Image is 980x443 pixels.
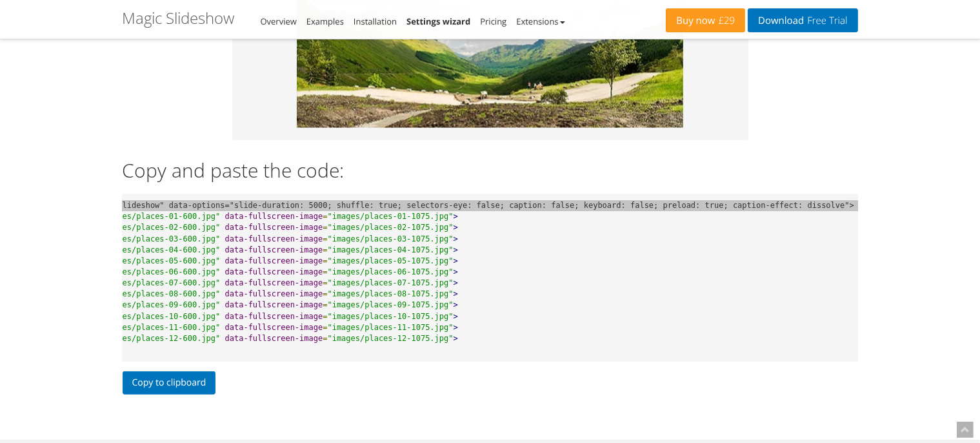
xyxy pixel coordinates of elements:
span: data-fullscreen-image [225,267,323,276]
span: "images/places-04-1075.jpg" [328,245,454,254]
a: Pricing [480,15,506,27]
span: > [454,245,458,254]
span: "images/places-02-600.jpg" [99,223,220,232]
span: = [323,334,327,343]
span: > [454,278,458,287]
span: data-fullscreen-image [225,300,323,309]
a: Extensions [516,15,565,27]
span: > [454,223,458,232]
span: > [454,234,458,243]
span: data-fullscreen-image [225,223,323,232]
a: Buy now£29 [666,8,745,32]
a: Overview [261,15,297,27]
span: "images/places-03-600.jpg" [99,234,220,243]
span: "slide-duration: 5000; shuffle: true; selectors-eye: false; caption: false; keyboard: false; prel... [230,201,850,210]
span: "images/places-10-600.jpg" [99,312,220,321]
a: Installation [354,15,397,27]
a: Examples [306,15,344,27]
span: > [850,201,854,210]
span: > [454,256,458,265]
span: > [454,212,458,221]
span: data-fullscreen-image [225,245,323,254]
span: data-fullscreen-image [225,334,323,343]
span: data-fullscreen-image [225,212,323,221]
span: data-fullscreen-image [225,323,323,332]
span: £29 [715,15,735,26]
span: "images/places-07-600.jpg" [99,278,220,287]
span: > [454,267,458,276]
span: "images/places-07-1075.jpg" [328,278,454,287]
span: data-fullscreen-image [225,278,323,287]
span: = [323,245,327,254]
span: "images/places-12-1075.jpg" [328,334,454,343]
button: Copy to clipboard [123,371,216,395]
span: = [323,300,327,309]
span: "images/places-11-600.jpg" [99,323,220,332]
span: "images/places-05-600.jpg" [99,256,220,265]
span: "images/places-09-600.jpg" [99,300,220,309]
span: > [454,312,458,321]
span: data-fullscreen-image [225,256,323,265]
span: = [323,234,327,243]
span: "MagicSlideshow" [90,201,165,210]
a: Settings wizard [406,15,470,27]
span: "images/places-05-1075.jpg" [328,256,454,265]
span: "images/places-09-1075.jpg" [328,300,454,309]
span: = [323,256,327,265]
span: "images/places-06-1075.jpg" [328,267,454,276]
span: "images/places-01-600.jpg" [99,212,220,221]
span: > [454,323,458,332]
span: = [323,278,327,287]
span: "images/places-08-1075.jpg" [328,289,454,298]
span: = [323,312,327,321]
span: "images/places-04-600.jpg" [99,245,220,254]
span: "images/places-11-1075.jpg" [328,323,454,332]
span: "images/places-02-1075.jpg" [328,223,454,232]
span: = [225,201,230,210]
span: = [323,212,327,221]
span: Free Trial [804,15,847,26]
span: > [454,334,458,343]
span: data-fullscreen-image [225,289,323,298]
span: "images/places-03-1075.jpg" [328,234,454,243]
span: > [454,300,458,309]
span: "images/places-10-1075.jpg" [328,312,454,321]
a: DownloadFree Trial [748,8,857,32]
span: = [323,323,327,332]
span: "images/places-01-1075.jpg" [328,212,454,221]
span: = [323,223,327,232]
span: = [323,267,327,276]
h2: Copy and paste the code: [123,160,858,181]
span: "images/places-12-600.jpg" [99,334,220,343]
h1: Magic Slideshow [123,10,235,26]
span: data-fullscreen-image [225,312,323,321]
span: > [454,289,458,298]
span: data-fullscreen-image [225,234,323,243]
span: data-options [169,201,225,210]
span: = [323,289,327,298]
span: "images/places-08-600.jpg" [99,289,220,298]
span: "images/places-06-600.jpg" [99,267,220,276]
